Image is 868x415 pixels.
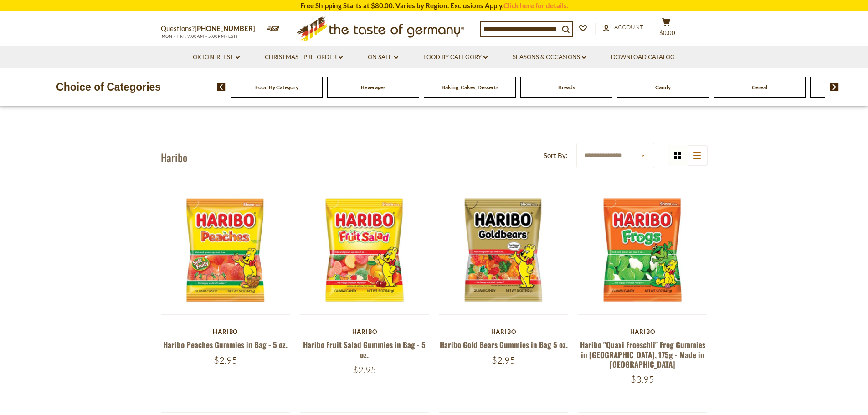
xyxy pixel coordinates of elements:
a: Beverages [361,84,385,91]
a: Click here for details. [503,1,568,10]
span: $3.95 [631,374,654,385]
a: Haribo "Quaxi Froeschli" Frog Gummies in [GEOGRAPHIC_DATA], 175g - Made in [GEOGRAPHIC_DATA] [580,339,705,370]
img: Haribo [300,185,429,314]
a: Haribo Gold Bears Gummies in Bag 5 oz. [440,339,568,350]
a: Cereal [752,84,767,91]
a: Christmas - PRE-ORDER [265,52,343,62]
a: On Sale [368,52,398,62]
span: $0.00 [659,29,675,36]
a: Food By Category [423,52,488,62]
button: $0.00 [653,18,680,41]
img: Haribo [439,185,568,314]
img: Haribo [578,185,707,314]
img: next arrow [830,83,839,91]
div: Haribo [578,328,708,335]
p: Questions? [161,23,262,35]
a: Food By Category [255,84,298,91]
h1: Haribo [161,150,187,164]
span: $2.95 [214,354,237,366]
a: Haribo Fruit Salad Gummies in Bag - 5 oz. [303,339,426,360]
label: Sort By: [544,150,568,161]
div: Haribo [161,328,291,335]
div: Haribo [439,328,569,335]
a: Account [603,22,643,32]
span: Account [614,23,643,31]
a: Haribo Peaches Gummies in Bag - 5 oz. [163,339,288,350]
a: [PHONE_NUMBER] [195,24,255,32]
a: Candy [655,84,671,91]
div: Haribo [300,328,430,335]
a: Oktoberfest [193,52,240,62]
span: MON - FRI, 9:00AM - 5:00PM (EST) [161,34,238,39]
img: Haribo [161,185,290,314]
a: Seasons & Occasions [513,52,586,62]
span: $2.95 [492,354,515,366]
img: previous arrow [217,83,226,91]
a: Breads [558,84,575,91]
span: $2.95 [353,364,376,375]
a: Baking, Cakes, Desserts [442,84,498,91]
a: Download Catalog [611,52,675,62]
